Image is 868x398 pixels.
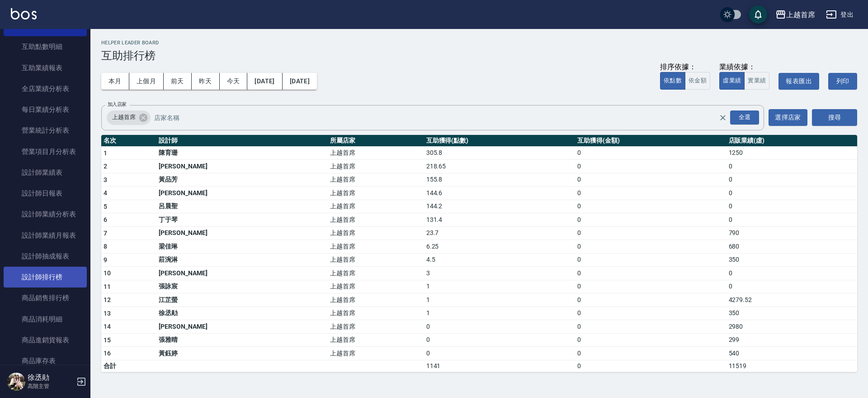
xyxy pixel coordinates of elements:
td: 0 [575,293,726,307]
a: 營業統計分析表 [4,120,87,141]
th: 店販業績(虛) [726,135,857,147]
td: 合計 [101,360,156,372]
td: 黃鈺婷 [156,347,328,360]
span: 13 [104,310,111,317]
td: 1 [424,280,575,293]
div: 上越首席 [786,9,815,20]
td: 0 [575,320,726,334]
td: 梁佳琳 [156,240,328,254]
td: 江芷螢 [156,293,328,307]
td: 上越首席 [328,187,424,200]
a: 設計師業績月報表 [4,225,87,246]
td: 上越首席 [328,267,424,280]
td: 上越首席 [328,307,424,320]
td: 1 [424,293,575,307]
span: 5 [104,203,107,210]
a: 商品銷售排行榜 [4,288,87,308]
a: 商品進銷貨報表 [4,330,87,350]
input: 店家名稱 [152,110,735,125]
span: 12 [104,296,111,303]
span: 15 [104,336,111,344]
a: 互助業績報表 [4,58,87,78]
span: 7 [104,230,107,237]
button: 虛業績 [719,72,745,90]
td: 上越首席 [328,293,424,307]
td: 上越首席 [328,333,424,347]
table: a dense table [101,135,857,372]
td: 680 [726,240,857,254]
td: [PERSON_NAME] [156,160,328,173]
button: 列印 [828,73,857,90]
td: 張雅晴 [156,333,328,347]
td: 144.6 [424,187,575,200]
button: 前天 [164,73,192,90]
td: 540 [726,347,857,360]
td: 299 [726,333,857,347]
th: 互助獲得(金額) [575,135,726,147]
a: 營業項目月分析表 [4,141,87,162]
td: 0 [575,267,726,280]
p: 高階主管 [28,382,74,390]
a: 全店業績分析表 [4,78,87,99]
td: 0 [424,333,575,347]
span: 9 [104,256,107,264]
td: 0 [575,360,726,372]
div: 排序依據： [660,62,710,72]
span: 10 [104,269,111,277]
td: 0 [726,213,857,227]
td: 上越首席 [328,160,424,173]
img: Person [7,373,25,391]
div: 全選 [730,110,759,125]
td: [PERSON_NAME] [156,226,328,240]
td: 23.7 [424,226,575,240]
td: 上越首席 [328,253,424,267]
th: 互助獲得(點數) [424,135,575,147]
span: 3 [104,176,107,183]
button: 本月 [101,73,129,90]
div: 上越首席 [107,110,151,125]
td: 0 [726,160,857,173]
td: 305.8 [424,146,575,160]
td: 0 [575,213,726,227]
td: 張詠宸 [156,280,328,293]
th: 所屬店家 [328,135,424,147]
span: 16 [104,350,111,357]
td: 莊涴淋 [156,253,328,267]
td: 陳育珊 [156,146,328,160]
td: 上越首席 [328,347,424,360]
td: 0 [575,187,726,200]
a: 互助點數明細 [4,36,87,57]
td: 131.4 [424,213,575,227]
td: 1141 [424,360,575,372]
td: 0 [575,333,726,347]
button: Clear [717,111,729,124]
td: 350 [726,307,857,320]
td: 350 [726,253,857,267]
td: 上越首席 [328,240,424,254]
button: 依點數 [660,72,685,90]
td: 1 [424,307,575,320]
button: 上越首席 [772,5,819,24]
td: 144.2 [424,200,575,213]
button: 登出 [822,6,857,23]
div: 業績依據： [719,62,769,72]
td: 丁于琴 [156,213,328,227]
td: 0 [424,347,575,360]
td: 上越首席 [328,200,424,213]
td: 4279.52 [726,293,857,307]
img: Logo [11,8,37,19]
td: 0 [575,226,726,240]
a: 設計師業績分析表 [4,204,87,225]
td: [PERSON_NAME] [156,267,328,280]
td: 0 [575,160,726,173]
th: 名次 [101,135,156,147]
td: 3 [424,267,575,280]
td: 4.5 [424,253,575,267]
span: 8 [104,243,107,250]
td: 11519 [726,360,857,372]
button: [DATE] [283,73,317,90]
td: 155.8 [424,173,575,187]
a: 設計師日報表 [4,183,87,204]
button: 昨天 [192,73,220,90]
td: 790 [726,226,857,240]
